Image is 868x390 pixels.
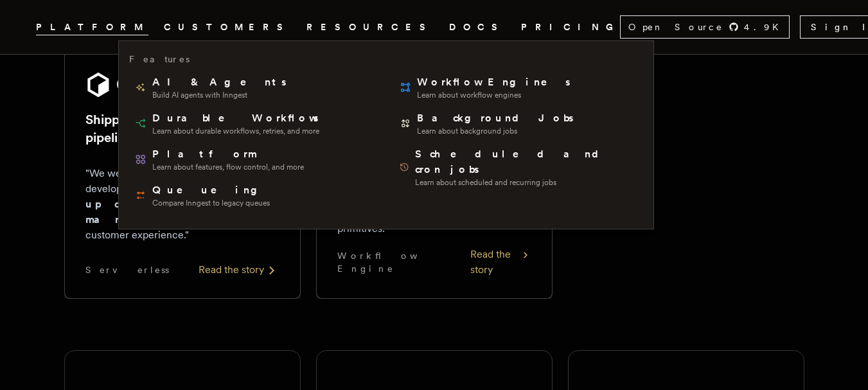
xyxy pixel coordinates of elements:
[152,182,270,198] span: Queueing
[129,141,378,177] a: PlatformLearn about features, flow control, and more
[85,111,279,146] h2: Shipping e-commerce import pipelines in record time
[129,69,378,105] a: AI & AgentsBuild AI agents with Inngest
[417,126,576,136] span: Learn about background jobs
[85,263,169,276] span: Serverless
[164,19,291,35] a: CUSTOMERS
[337,249,471,275] span: Workflow Engine
[449,19,506,35] a: DOCS
[415,177,638,188] span: Learn about scheduled and recurring jobs
[152,90,288,100] span: Build AI agents with Inngest
[152,75,288,90] span: AI & Agents
[394,105,643,141] a: Background JobsLearn about background jobs
[306,19,434,35] button: RESOURCES
[85,166,279,243] p: "We were able to our development process, , and deliver a better customer experience."
[129,51,190,67] h3: Features
[152,198,270,208] span: Compare Inngest to legacy queues
[85,72,188,98] img: Ocoya
[36,19,148,35] button: PLATFORM
[394,69,643,105] a: Workflow EnginesLearn about workflow engines
[417,111,576,126] span: Background Jobs
[470,247,531,278] div: Read the story
[129,177,378,213] a: QueueingCompare Inngest to legacy queues
[199,262,279,278] div: Read the story
[152,111,321,126] span: Durable Workflows
[744,21,786,33] span: 4.9 K
[415,146,638,177] span: Scheduled and cron jobs
[152,162,304,172] span: Learn about features, flow control, and more
[129,105,378,141] a: Durable WorkflowsLearn about durable workflows, retries, and more
[417,75,572,90] span: Workflow Engines
[417,90,572,100] span: Learn about workflow engines
[64,51,301,299] a: Ocoya logoShipping e-commerce import pipelines in record time"We were able tosimplifyour developm...
[394,141,643,193] a: Scheduled and cron jobsLearn about scheduled and recurring jobs
[521,19,620,35] a: PRICING
[628,21,723,33] span: Open Source
[85,182,276,226] strong: speed up our time to market
[152,126,321,136] span: Learn about durable workflows, retries, and more
[152,146,304,162] span: Platform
